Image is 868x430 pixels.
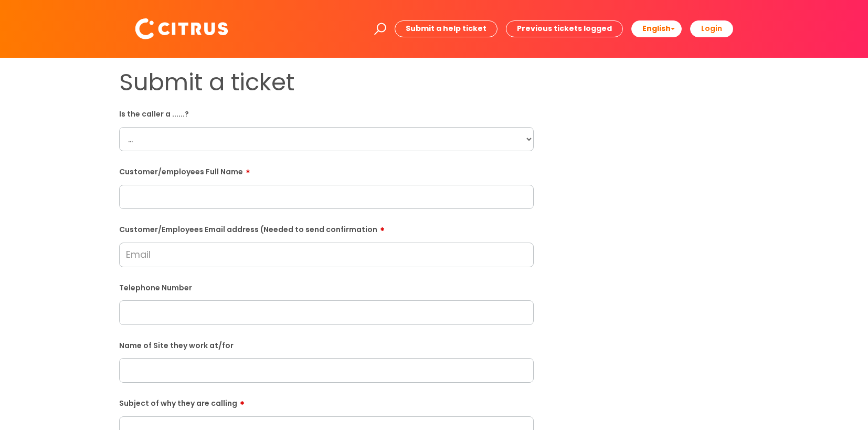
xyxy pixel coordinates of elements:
label: Telephone Number [119,281,534,292]
label: Is the caller a ......? [119,108,534,119]
label: Subject of why they are calling [119,395,534,408]
a: Submit a help ticket [395,20,497,37]
b: Login [701,23,722,34]
h1: Submit a ticket [119,68,534,97]
a: Previous tickets logged [506,20,623,37]
label: Name of Site they work at/for [119,339,534,350]
a: Login [690,20,733,37]
input: Email [119,243,534,267]
span: English [642,23,671,34]
label: Customer/employees Full Name [119,164,534,176]
label: Customer/Employees Email address (Needed to send confirmation [119,222,534,234]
